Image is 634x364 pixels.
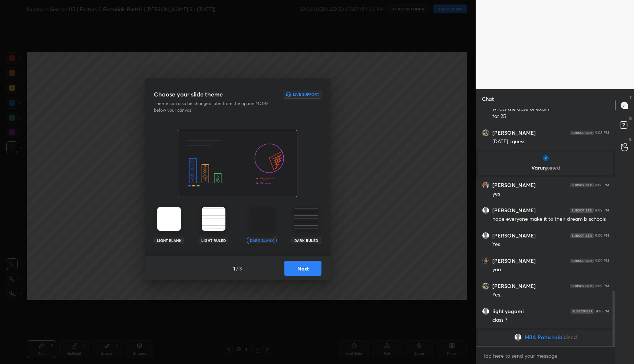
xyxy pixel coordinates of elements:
[250,207,274,231] img: darkTheme.aa1caeba.svg
[570,183,594,187] img: 4P8fHbbgJtejmAAAAAElFTkSuQmCC
[482,182,489,188] img: thumbnail.jpg
[492,258,536,264] h6: [PERSON_NAME]
[291,237,321,244] div: Dark Ruled
[492,283,536,289] h6: [PERSON_NAME]
[476,109,615,346] div: grid
[595,131,609,135] div: 9:08 PM
[202,207,225,231] img: lightRuledTheme.002cd57a.svg
[492,308,524,315] h6: light yagami
[570,259,594,263] img: 4P8fHbbgJtejmAAAAAElFTkSuQmCC
[492,138,609,145] div: [DATE] i guess.
[482,232,489,239] img: default.png
[492,129,536,136] h6: [PERSON_NAME]
[233,265,235,272] h4: 1
[293,92,319,96] h6: Live Support
[570,208,594,213] img: 4P8fHbbgJtejmAAAAAElFTkSuQmCC
[482,165,609,171] p: Varun
[492,182,536,188] h6: [PERSON_NAME]
[629,116,632,121] p: D
[482,207,489,214] img: default.png
[482,308,489,315] img: default.png
[514,334,522,341] img: default.png
[595,284,609,288] div: 9:09 PM
[492,317,609,324] div: class ?
[294,207,318,231] img: darkRuledTheme.359fb5fd.svg
[595,233,609,238] div: 9:09 PM
[570,284,594,288] img: 4P8fHbbgJtejmAAAAAElFTkSuQmCC
[595,183,609,187] div: 9:08 PM
[236,265,238,272] h4: /
[178,130,297,197] img: darkThemeBanner.f801bae7.svg
[482,129,489,136] img: thumbnail.jpg
[562,334,577,340] span: joined
[199,237,228,244] div: Light Ruled
[596,309,609,314] div: 9:10 PM
[492,105,609,113] div: whats the date of exam
[482,258,489,264] img: thumbnail.jpg
[545,164,560,171] span: joined
[525,334,562,340] span: MBA Pathshala
[492,113,609,120] div: for 25
[629,137,632,142] p: G
[492,241,609,248] div: Yes
[157,207,181,231] img: lightTheme.5bb83c5b.svg
[492,207,536,214] h6: [PERSON_NAME]
[542,154,549,162] img: thumbnail.jpg
[492,232,536,239] h6: [PERSON_NAME]
[247,237,277,244] div: Dark Blank
[492,266,609,273] div: yaa
[492,291,609,299] div: Yes.
[595,259,609,263] div: 9:09 PM
[595,208,609,213] div: 9:09 PM
[482,283,489,289] img: thumbnail.jpg
[630,95,632,101] p: T
[492,190,609,198] div: yes
[154,90,223,99] h3: Choose your slide theme
[239,265,242,272] h4: 3
[571,309,594,314] img: 4P8fHbbgJtejmAAAAAElFTkSuQmCC
[570,131,594,135] img: 4P8fHbbgJtejmAAAAAElFTkSuQmCC
[476,89,500,109] p: Chat
[492,216,609,223] div: hope everyone make it to their dream b schools
[284,261,321,276] button: Next
[154,237,184,244] div: Light Blank
[570,233,594,238] img: 4P8fHbbgJtejmAAAAAElFTkSuQmCC
[154,100,274,114] p: Theme can also be changed later from the option MORE below your canvas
